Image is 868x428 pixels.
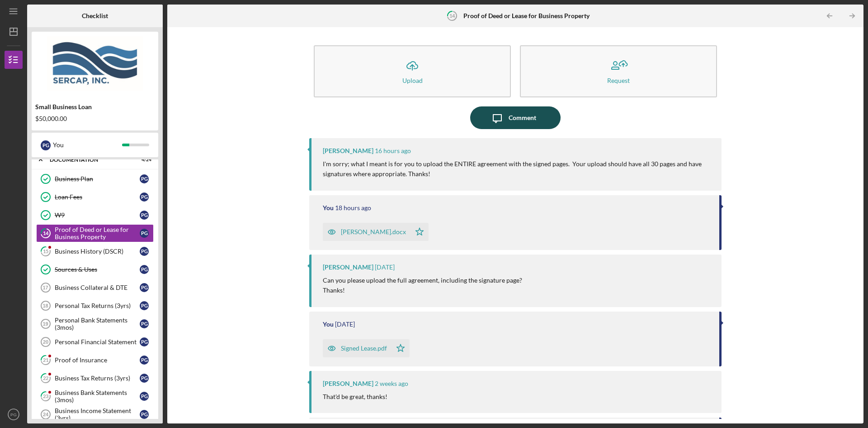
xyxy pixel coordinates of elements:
div: Business History (DSCR) [55,248,140,255]
b: Proof of Deed or Lease for Business Property [463,12,590,19]
div: Business Bank Statements (3mos) [55,389,140,404]
b: Checklist [82,12,108,19]
div: Personal Tax Returns (3yrs) [55,302,140,309]
tspan: 18 [42,303,48,308]
tspan: 24 [43,412,49,417]
a: W9PG [36,206,154,224]
text: PG [10,412,17,417]
div: [PERSON_NAME] [323,264,373,271]
p: Thanks! [323,285,522,295]
div: P G [140,247,149,256]
time: 2025-09-08 20:26 [375,380,408,387]
div: Sources & Uses [55,266,140,273]
tspan: 14 [43,231,49,236]
button: Comment [470,106,561,129]
a: 17Business Collateral & DTEPG [36,279,154,297]
div: Business Income Statement (3yrs) [55,407,140,422]
div: Documentation [50,157,129,163]
tspan: 23 [43,394,48,399]
div: [PERSON_NAME].docx [341,228,406,236]
time: 2025-09-15 18:50 [335,321,355,328]
div: Request [607,77,630,84]
div: P G [140,374,149,383]
button: Upload [314,45,511,97]
div: W9 [55,212,140,219]
tspan: 19 [42,321,48,327]
div: P G [140,410,149,419]
div: Small Business Loan [35,103,155,111]
div: Proof of Insurance [55,356,140,364]
div: P G [140,174,149,183]
a: 21Proof of InsurancePG [36,351,154,369]
button: [PERSON_NAME].docx [323,223,429,241]
a: 23Business Bank Statements (3mos)PG [36,387,154,405]
a: Loan FeesPG [36,188,154,206]
div: You [53,137,122,153]
div: Personal Bank Statements (3mos) [55,317,140,331]
div: Business Tax Returns (3yrs) [55,375,140,382]
time: 2025-09-22 18:42 [335,204,371,212]
tspan: 14 [449,13,455,19]
div: Proof of Deed or Lease for Business Property [55,226,140,240]
button: Request [520,45,717,97]
div: P G [140,283,149,292]
tspan: 15 [43,249,48,255]
a: 22Business Tax Returns (3yrs)PG [36,369,154,387]
div: P G [140,356,149,365]
tspan: 17 [42,285,48,290]
tspan: 20 [43,339,48,345]
div: $50,000.00 [35,115,155,122]
tspan: 22 [43,375,48,381]
a: Sources & UsesPG [36,260,154,279]
tspan: 21 [43,357,48,363]
div: P G [140,319,149,328]
a: 14Proof of Deed or Lease for Business PropertyPG [36,224,154,242]
a: 24Business Income Statement (3yrs)PG [36,405,154,423]
div: Signed Lease.pdf [341,345,387,352]
p: That'd be great, thanks! [323,392,387,402]
img: Product logo [32,36,158,91]
a: 18Personal Tax Returns (3yrs)PG [36,297,154,315]
div: P G [140,192,149,202]
div: Loan Fees [55,193,140,201]
div: [PERSON_NAME] [323,147,373,154]
div: P G [140,265,149,274]
div: Business Plan [55,175,140,183]
div: Comment [509,106,536,129]
div: P G [140,301,149,310]
div: Business Collateral & DTE [55,284,140,291]
div: P G [140,392,149,401]
time: 2025-09-15 18:52 [375,264,395,271]
button: Signed Lease.pdf [323,339,410,357]
a: 19Personal Bank Statements (3mos)PG [36,315,154,333]
div: Upload [402,77,423,84]
a: Business PlanPG [36,170,154,188]
div: You [323,204,334,212]
p: Can you please upload the full agreement, including the signature page? [323,275,522,285]
time: 2025-09-22 20:46 [375,147,411,154]
div: P G [140,211,149,220]
div: You [323,321,334,328]
div: P G [140,229,149,238]
div: P G [140,337,149,346]
button: PG [5,405,23,423]
p: I'm sorry; what I meant is for you to upload the ENTIRE agreement with the signed pages. Your upl... [323,159,712,179]
div: 4 / 24 [135,157,151,163]
a: 20Personal Financial StatementPG [36,333,154,351]
a: 15Business History (DSCR)PG [36,242,154,260]
div: Personal Financial Statement [55,338,140,346]
div: [PERSON_NAME] [323,380,373,387]
div: P G [41,140,51,150]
